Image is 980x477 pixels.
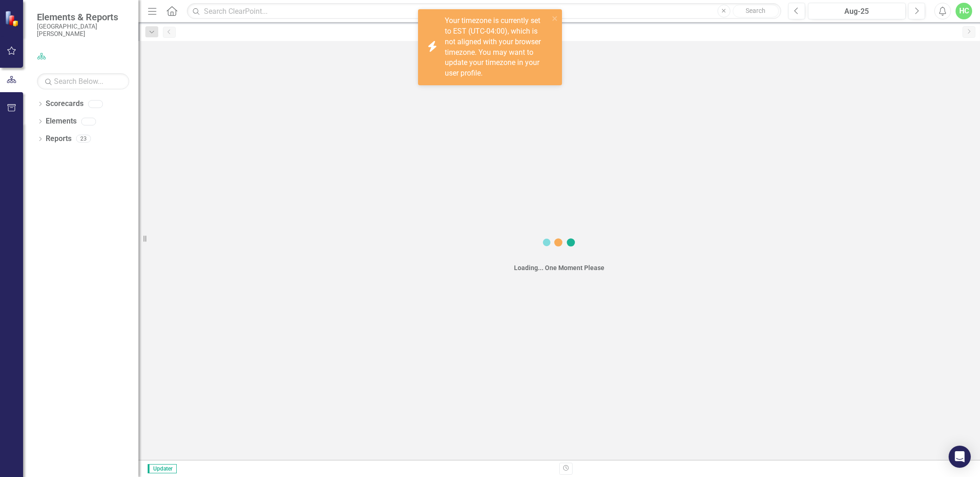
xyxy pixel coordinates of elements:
[808,3,906,19] button: Aug-25
[746,7,765,14] span: Search
[949,446,971,468] div: Open Intercom Messenger
[187,3,781,19] input: Search ClearPoint...
[37,12,129,23] span: Elements & Reports
[46,99,84,109] a: Scorecards
[733,5,779,18] button: Search
[76,135,91,143] div: 23
[37,23,129,38] small: [GEOGRAPHIC_DATA][PERSON_NAME]
[46,116,77,127] a: Elements
[37,73,129,89] input: Search Below...
[956,3,972,19] button: HC
[445,16,549,79] div: Your timezone is currently set to EST (UTC-04:00), which is not aligned with your browser timezon...
[514,263,604,272] div: Loading... One Moment Please
[5,10,21,26] img: ClearPoint Strategy
[811,6,902,17] div: Aug-25
[46,134,72,144] a: Reports
[552,13,558,24] button: close
[148,464,177,473] span: Updater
